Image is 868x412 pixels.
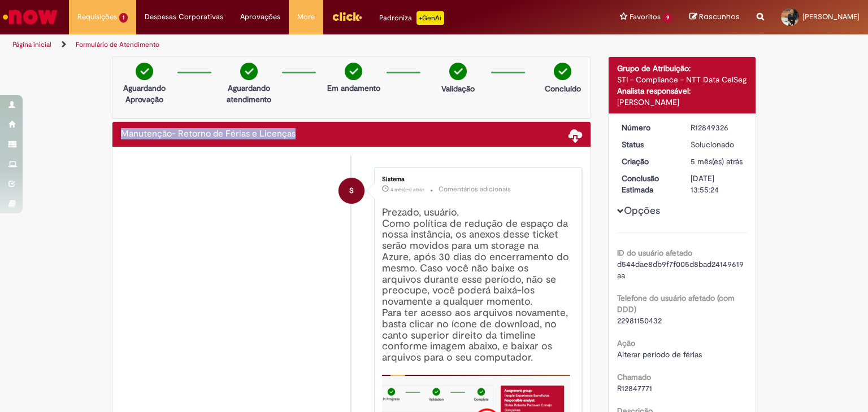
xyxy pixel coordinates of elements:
[8,34,570,55] ul: Trilhas de página
[297,11,315,23] span: More
[76,40,159,49] a: Formulário de Atendimento
[617,85,748,97] div: Analista responsável:
[349,177,354,204] span: S
[136,63,153,80] img: check-circle-green.png
[691,156,743,166] time: 25/03/2025 14:45:12
[439,185,511,194] small: Comentários adicionais
[416,11,444,25] p: +GenAi
[691,122,743,133] div: R12849326
[617,63,748,74] div: Grupo de Atribuição:
[441,83,475,94] p: Validação
[630,11,661,23] span: Favoritos
[121,129,296,139] h2: Manutenção- Retorno de Férias e Licenças Histórico de tíquete
[613,173,683,195] dt: Conclusão Estimada
[554,63,571,80] img: check-circle-green.png
[617,293,735,314] b: Telefone do usuário afetado (com DDD)
[691,156,743,167] div: 25/03/2025 14:45:12
[545,83,581,94] p: Concluído
[390,186,424,193] time: 27/04/2025 02:31:31
[222,82,276,105] p: Aguardando atendimento
[449,63,467,80] img: check-circle-green.png
[1,6,59,28] img: ServiceNow
[145,11,223,23] span: Despesas Corporativas
[617,349,702,360] span: Alterar período de férias
[613,122,683,133] dt: Número
[691,173,743,195] div: [DATE] 13:55:24
[699,11,740,22] span: Rascunhos
[617,74,748,85] div: STI - Compliance - NTT Data CelSeg
[802,12,860,21] span: [PERSON_NAME]
[119,13,128,23] span: 1
[613,139,683,150] dt: Status
[617,315,662,326] span: 22981150432
[617,338,635,348] b: Ação
[77,11,117,23] span: Requisições
[568,128,582,142] span: Baixar anexos
[240,11,280,23] span: Aprovações
[617,383,652,393] span: R12847771
[613,156,683,167] dt: Criação
[691,139,743,150] div: Solucionado
[617,259,744,280] span: d544dae8db9f7f005d8bad24149619aa
[617,248,692,258] b: ID do usuário afetado
[240,63,258,80] img: check-circle-green.png
[379,11,444,25] div: Padroniza
[332,8,362,25] img: click_logo_yellow_360x200.png
[382,176,570,183] div: Sistema
[663,13,672,23] span: 9
[12,40,51,49] a: Página inicial
[689,12,740,23] a: Rascunhos
[117,82,172,105] p: Aguardando Aprovação
[617,372,651,382] b: Chamado
[327,82,380,94] p: Em andamento
[691,156,743,166] span: 5 mês(es) atrás
[617,97,748,108] div: [PERSON_NAME]
[345,63,362,80] img: check-circle-green.png
[338,178,364,204] div: System
[390,186,424,193] span: 4 mês(es) atrás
